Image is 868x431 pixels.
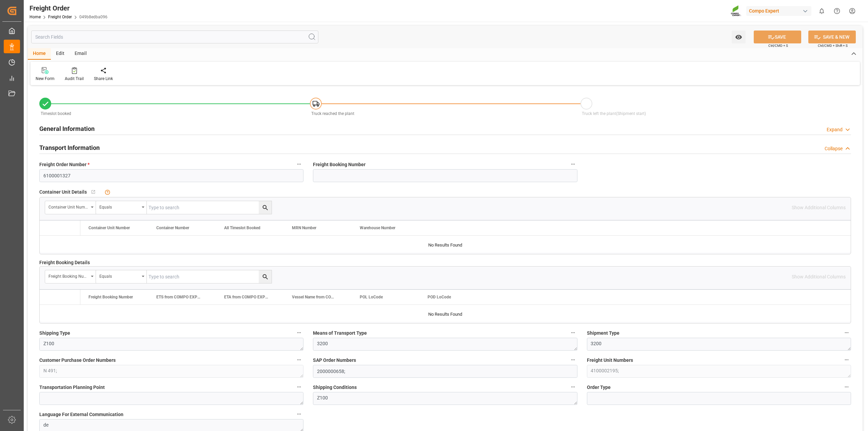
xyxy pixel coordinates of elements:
[587,384,611,391] span: Order Type
[156,295,202,299] span: ETS from COMPO EXPERT
[39,124,95,133] h2: General Information
[156,226,189,230] span: Container Number
[94,76,113,82] div: Share Link
[39,330,70,337] span: Shipping Type
[39,411,123,418] span: Language For External Communication
[96,270,147,283] button: open menu
[313,338,577,351] textarea: 3200
[569,383,577,391] button: Shipping Conditions
[360,295,383,299] span: POL LoCode
[65,76,84,82] div: Audit Trail
[29,15,41,19] a: Home
[259,270,272,283] button: search button
[70,48,92,60] div: Email
[428,295,451,299] span: POD LoCode
[29,3,107,13] div: Freight Order
[842,328,851,337] button: Shipment Type
[48,272,88,279] div: Freight Booking Number
[36,76,55,82] div: New Form
[28,48,51,60] div: Home
[45,270,96,283] button: open menu
[569,160,577,169] button: Freight Booking Number
[39,161,90,168] span: Freight Order Number
[842,383,851,391] button: Order Type
[569,355,577,364] button: SAP Order Numbers
[768,43,788,48] span: Ctrl/CMD + S
[99,202,139,210] div: Equals
[754,31,801,43] button: SAVE
[313,392,577,405] textarea: Z100
[746,4,814,17] button: Compo Expert
[88,226,130,230] span: Container Unit Number
[829,3,845,19] button: Help Center
[587,338,851,351] textarea: 3200
[39,338,303,351] textarea: Z100
[39,384,105,391] span: Transportation Planning Point
[587,365,851,378] textarea: 4100002195;
[313,161,366,168] span: Freight Booking Number
[96,201,147,214] button: open menu
[569,328,577,337] button: Means of Transport Type
[292,295,337,299] span: Vessel Name from COMPO EXPERT
[224,226,260,230] span: All Timeslot Booked
[311,111,354,116] span: Truck reached the plant
[295,410,303,418] button: Language For External Communication
[39,259,90,266] span: Freight Booking Details
[587,357,633,364] span: Freight Unit Numbers
[39,365,303,378] textarea: N 491;
[224,295,270,299] span: ETA from COMPO EXPERT
[41,111,71,116] span: Timeslot booked
[360,226,395,230] span: Warehouse Number
[582,111,646,116] span: Truck left the plant(Shipment start)
[147,270,272,283] input: Type to search
[808,31,856,43] button: SAVE & NEW
[814,3,829,19] button: show 0 new notifications
[313,330,367,337] span: Means of Transport Type
[313,357,356,364] span: SAP Order Numbers
[295,355,303,364] button: Customer Purchase Order Numbers
[292,226,316,230] span: MRN Number
[313,384,357,391] span: Shipping Conditions
[48,15,72,19] a: Freight Order
[827,126,843,133] div: Expand
[39,357,116,364] span: Customer Purchase Order Numbers
[259,201,272,214] button: search button
[842,355,851,364] button: Freight Unit Numbers
[587,330,619,337] span: Shipment Type
[147,201,272,214] input: Type to search
[39,189,87,196] span: Container Unit Details
[48,202,88,210] div: Container Unit Number
[88,295,133,299] span: Freight Booking Number
[746,6,811,16] div: Compo Expert
[731,5,742,17] img: Screenshot%202023-09-29%20at%2010.02.21.png_1712312052.png
[99,272,139,279] div: Equals
[295,383,303,391] button: Transportation Planning Point
[295,160,303,169] button: Freight Order Number *
[825,145,843,152] div: Collapse
[39,143,100,152] h2: Transport Information
[45,201,96,214] button: open menu
[732,31,746,43] button: open menu
[31,31,318,43] input: Search Fields
[818,43,848,48] span: Ctrl/CMD + Shift + S
[295,328,303,337] button: Shipping Type
[51,48,70,60] div: Edit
